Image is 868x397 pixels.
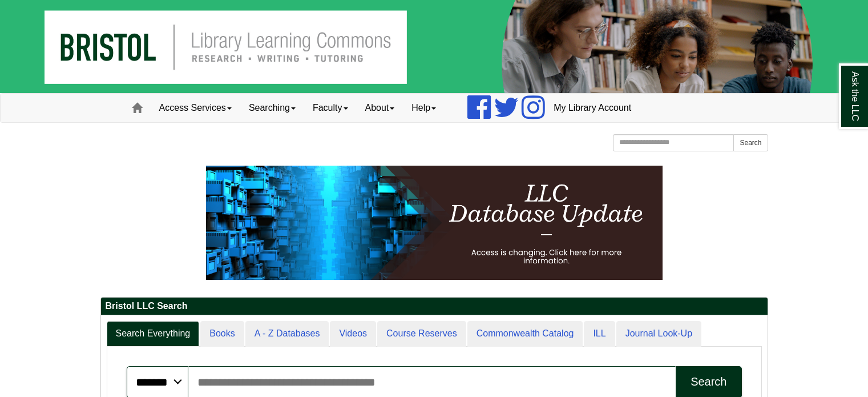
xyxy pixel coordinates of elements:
[206,166,663,280] img: HTML tutorial
[691,375,726,388] div: Search
[330,321,376,347] a: Videos
[377,321,466,347] a: Course Reserves
[101,298,768,315] h2: Bristol LLC Search
[240,94,304,122] a: Searching
[304,94,357,122] a: Faculty
[545,94,640,122] a: My Library Account
[107,321,200,347] a: Search Everything
[151,94,240,122] a: Access Services
[403,94,445,122] a: Help
[467,321,583,347] a: Commonwealth Catalog
[584,321,615,347] a: ILL
[245,321,329,347] a: A - Z Databases
[200,321,244,347] a: Books
[616,321,701,347] a: Journal Look-Up
[357,94,403,122] a: About
[733,134,768,151] button: Search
